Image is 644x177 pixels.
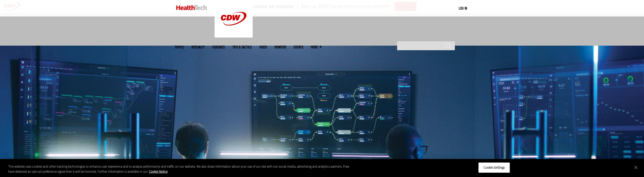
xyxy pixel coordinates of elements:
[311,45,322,49] span: More
[459,6,467,10] a: Log in
[149,169,168,174] a: More information about your privacy
[212,45,225,49] a: Features
[459,6,467,11] div: User menu
[8,164,354,174] div: This website uses cookies and other tracking technologies to enhance user experience and to analy...
[294,45,303,49] a: Events
[215,33,253,39] a: CDW
[478,162,510,173] button: Cookie Settings
[191,45,205,49] span: Specialty
[259,45,267,49] a: Video
[232,45,252,49] a: Tips & Tactics
[176,5,207,10] img: Home
[630,162,641,173] button: Close
[275,45,286,49] a: MonITor
[175,45,184,49] span: Topics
